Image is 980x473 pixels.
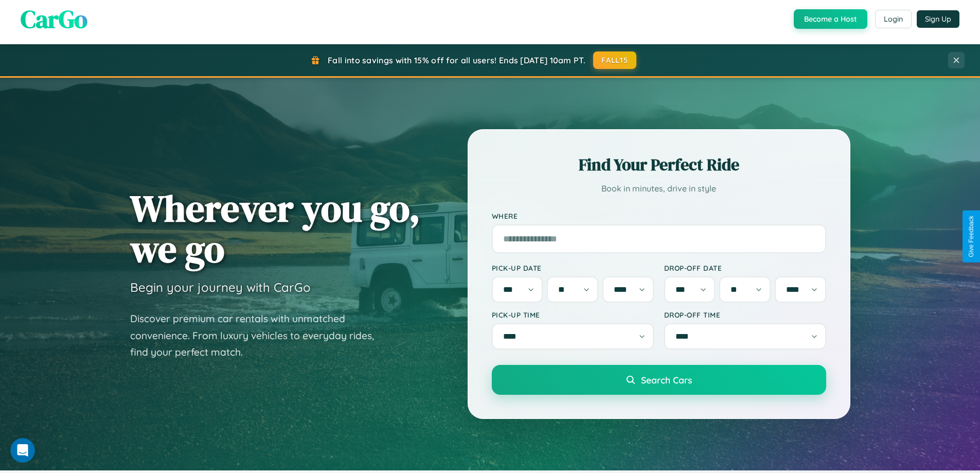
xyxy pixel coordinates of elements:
button: Become a Host [794,9,867,29]
span: CarGo [21,2,87,36]
button: FALL15 [593,51,636,69]
label: Pick-up Time [492,310,654,319]
span: Fall into savings with 15% off for all users! Ends [DATE] 10am PT. [328,55,585,65]
p: Book in minutes, drive in style [492,181,826,196]
label: Drop-off Time [664,310,826,319]
label: Where [492,212,826,220]
label: Pick-up Date [492,264,654,272]
button: Search Cars [492,365,826,395]
iframe: Intercom live chat [10,438,35,463]
button: Login [875,10,912,28]
label: Drop-off Date [664,264,826,272]
h2: Find Your Perfect Ride [492,153,826,176]
h1: Wherever you go, we go [130,188,420,269]
h3: Begin your journey with CarGo [130,279,311,295]
span: Search Cars [641,374,692,386]
div: Give Feedback [968,216,975,257]
button: Sign Up [917,10,959,28]
p: Discover premium car rentals with unmatched convenience. From luxury vehicles to everyday rides, ... [130,310,387,361]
